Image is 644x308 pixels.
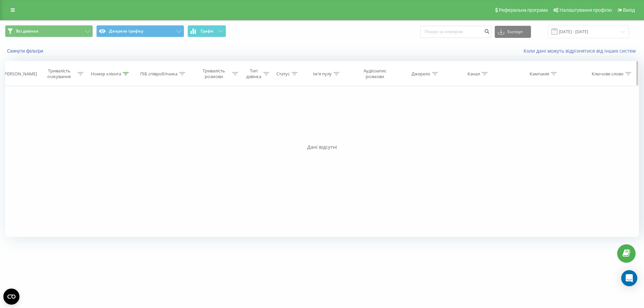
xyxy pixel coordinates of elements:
span: Налаштування профілю [559,7,612,13]
div: Аудіозапис розмови [355,68,394,79]
div: Дані відсутні [5,144,639,150]
button: Джерела трафіку [96,25,184,37]
div: Номер клієнта [91,71,121,77]
div: [PERSON_NAME] [3,71,37,77]
div: Кампанія [530,71,549,77]
input: Пошук за номером [420,26,491,38]
span: Всі дзвінки [16,28,38,34]
button: Графік [187,25,226,37]
span: Реферальна програма [499,7,548,13]
div: Тривалість розмови [197,68,230,79]
button: Всі дзвінки [5,25,93,37]
a: Коли дані можуть відрізнятися вiд інших систем [524,48,639,54]
div: Канал [468,71,480,77]
div: Тип дзвінка [246,68,262,79]
div: Джерело [412,71,430,77]
div: ПІБ співробітника [140,71,177,77]
div: Ключове слово [592,71,624,77]
button: Експорт [495,26,531,38]
div: Тривалість очікування [43,68,76,79]
button: Скинути фільтри [5,48,47,54]
span: Графік [201,29,214,34]
div: Статус [276,71,290,77]
div: Ім'я пулу [313,71,332,77]
button: Open CMP widget [3,289,19,305]
div: Open Intercom Messenger [621,270,637,286]
span: Вихід [623,7,635,13]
